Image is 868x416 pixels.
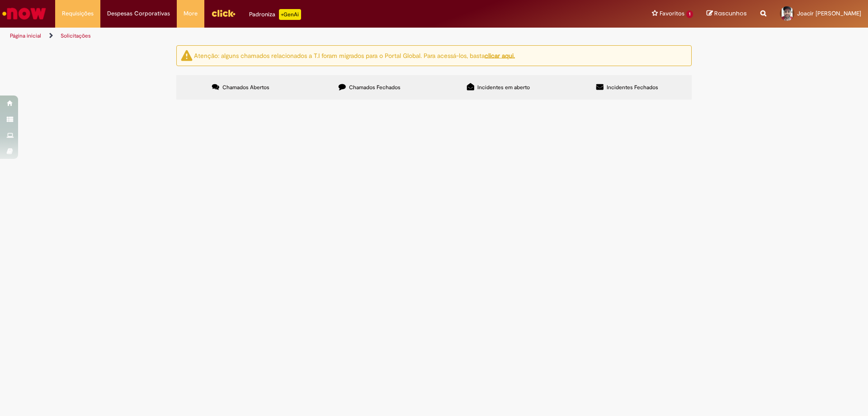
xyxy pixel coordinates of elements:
span: Chamados Abertos [222,84,269,91]
span: Chamados Fechados [349,84,401,91]
p: +GenAi [279,9,301,20]
span: Favoritos [660,9,684,18]
span: Requisições [62,9,94,18]
span: Despesas Corporativas [107,9,170,18]
img: ServiceNow [1,5,47,23]
a: Página inicial [10,32,41,39]
a: Rascunhos [707,10,747,18]
ng-bind-html: Atenção: alguns chamados relacionados a T.I foram migrados para o Portal Global. Para acessá-los,... [194,51,515,59]
ul: Trilhas de página [7,28,572,44]
a: Solicitações [61,32,91,39]
div: Padroniza [249,9,301,20]
span: Rascunhos [714,9,747,18]
span: Joacir [PERSON_NAME] [797,10,861,17]
img: click_logo_yellow_360x200.png [211,6,236,20]
a: clicar aqui. [485,51,515,59]
span: More [184,9,198,18]
span: 1 [686,10,693,18]
span: Incidentes em aberto [477,84,530,91]
span: Incidentes Fechados [607,84,658,91]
